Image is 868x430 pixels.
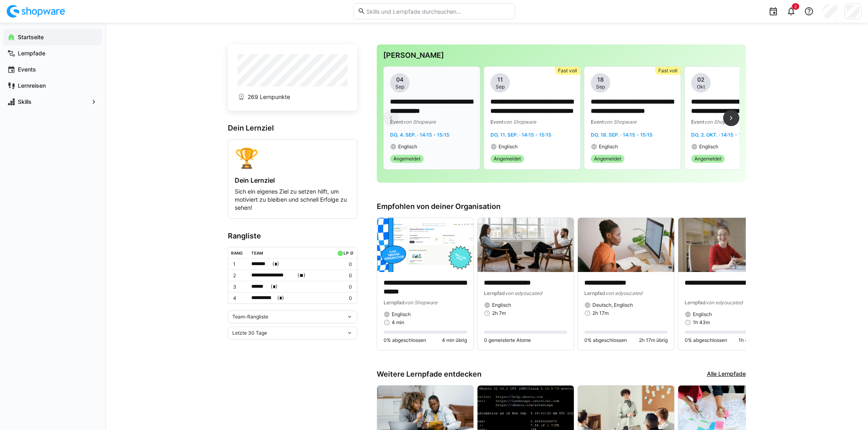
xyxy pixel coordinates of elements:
[697,84,705,90] span: Okt
[499,143,518,150] span: Englisch
[492,302,511,308] span: Englisch
[685,299,706,306] span: Lernpfad
[272,260,279,268] span: ( )
[233,261,245,268] p: 1
[505,290,542,296] span: von edyoucated
[591,132,653,138] span: Do, 18. Sep. · 14:15 - 15:15
[235,146,350,170] div: 🏆
[697,76,705,84] span: 02
[335,272,352,279] p: 0
[706,299,743,306] span: von edyoucated
[233,284,245,290] p: 3
[365,8,510,15] input: Skills und Lernpfade durchsuchen…
[691,119,704,125] span: Event
[297,271,306,280] span: ( )
[393,156,420,162] span: Angemeldet
[691,132,751,138] span: Do, 2. Okt. · 14:15 - 15:15
[398,143,417,150] span: Englisch
[395,84,404,90] span: Sep
[693,311,712,318] span: Englisch
[277,294,284,302] span: ( )
[484,290,505,296] span: Lernpfad
[591,119,604,125] span: Event
[442,337,467,344] span: 4 min übrig
[377,370,482,379] h3: Weitere Lernpfade entdecken
[578,218,674,272] img: image
[335,261,352,268] p: 0
[699,143,718,150] span: Englisch
[383,51,739,60] h3: [PERSON_NAME]
[235,176,350,184] h4: Dein Lernziel
[490,119,503,125] span: Event
[605,290,642,296] span: von edyoucated
[694,156,722,162] span: Angemeldet
[503,119,536,125] span: von Shopware
[596,84,605,90] span: Sep
[658,67,677,74] span: Fast voll
[233,295,245,301] p: 4
[693,319,710,326] span: 1h 43m
[478,218,574,272] img: image
[558,67,577,74] span: Fast voll
[490,132,552,138] span: Do, 11. Sep. · 14:15 - 15:15
[594,156,621,162] span: Angemeldet
[335,295,352,301] p: 0
[685,337,727,344] span: 0% abgeschlossen
[599,143,618,150] span: Englisch
[392,319,404,326] span: 4 min
[405,299,437,306] span: von Shopware
[344,251,348,255] div: LP
[392,311,411,318] span: Englisch
[704,119,737,125] span: von Shopware
[484,337,531,344] span: 0 gemeisterte Atome
[390,132,450,138] span: Do, 4. Sep. · 14:15 - 15:15
[377,202,746,211] h3: Empfohlen von deiner Organisation
[639,337,668,344] span: 2h 17m übrig
[228,232,357,240] h3: Rangliste
[497,76,503,84] span: 11
[597,76,604,84] span: 18
[232,330,267,336] span: Letzte 30 Tage
[678,218,775,272] img: image
[228,124,357,133] h3: Dein Lernziel
[271,282,278,291] span: ( )
[384,299,405,306] span: Lernpfad
[232,314,268,320] span: Team-Rangliste
[739,337,768,344] span: 1h 43m übrig
[403,119,436,125] span: von Shopware
[251,251,263,255] div: Team
[592,302,633,308] span: Deutsch, Englisch
[248,93,290,101] span: 269 Lernpunkte
[384,337,426,344] span: 0% abgeschlossen
[707,370,746,379] a: Alle Lernpfade
[233,272,245,279] p: 2
[794,4,797,9] span: 2
[494,156,521,162] span: Angemeldet
[235,188,350,212] p: Sich ein eigenes Ziel zu setzen hilft, um motiviert zu bleiben und schnell Erfolge zu sehen!
[335,284,352,290] p: 0
[584,290,605,296] span: Lernpfad
[604,119,637,125] span: von Shopware
[584,337,627,344] span: 0% abgeschlossen
[492,310,506,316] span: 2h 7m
[377,218,473,272] img: image
[592,310,609,316] span: 2h 17m
[231,251,243,255] div: Rang
[496,84,505,90] span: Sep
[350,249,354,256] a: ø
[396,76,403,84] span: 04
